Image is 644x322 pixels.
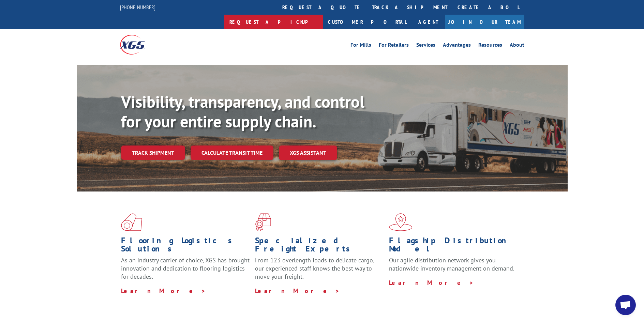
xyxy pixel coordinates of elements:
img: xgs-icon-total-supply-chain-intelligence-red [121,213,142,231]
b: Visibility, transparency, and control for your entire supply chain. [121,91,364,132]
img: xgs-icon-flagship-distribution-model-red [389,213,413,231]
span: As an industry carrier of choice, XGS has brought innovation and dedication to flooring logistics... [121,256,250,280]
a: For Mills [350,42,371,50]
a: Request a pickup [224,15,323,29]
a: Agent [411,15,445,29]
a: Customer Portal [323,15,411,29]
h1: Specialized Freight Experts [255,236,384,256]
a: For Retailers [379,42,409,50]
span: Our agile distribution network gives you nationwide inventory management on demand. [389,256,514,272]
a: Join Our Team [445,15,524,29]
a: Track shipment [121,145,185,160]
a: Services [416,42,435,50]
a: Learn More > [121,287,206,295]
a: XGS ASSISTANT [279,145,337,160]
img: xgs-icon-focused-on-flooring-red [255,213,271,231]
a: About [510,42,524,50]
h1: Flooring Logistics Solutions [121,236,250,256]
a: Learn More > [255,287,340,295]
p: From 123 overlength loads to delicate cargo, our experienced staff knows the best way to move you... [255,256,384,287]
h1: Flagship Distribution Model [389,236,518,256]
a: Calculate transit time [191,145,273,160]
a: [PHONE_NUMBER] [120,4,155,11]
a: Resources [478,42,502,50]
a: Learn More > [389,279,474,287]
div: Open chat [615,295,636,315]
a: Advantages [443,42,471,50]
